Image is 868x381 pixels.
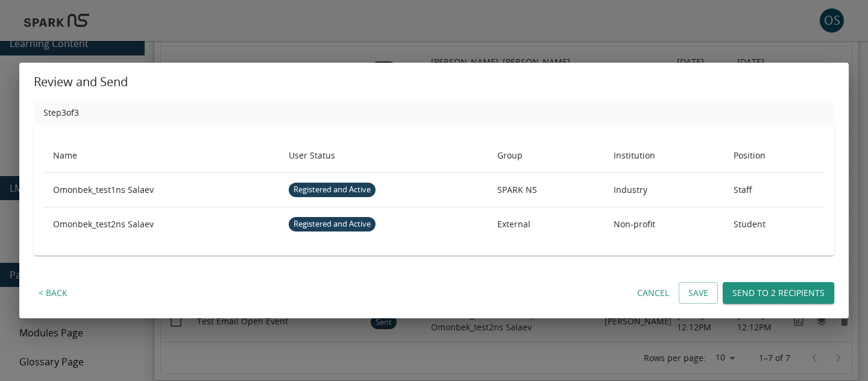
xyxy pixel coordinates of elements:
[43,106,825,119] h6: Step 3 of 3
[43,172,279,207] th: Omonbek_test1ns Salaev
[724,172,825,207] td: Staff
[279,139,488,173] th: User Status
[488,172,604,207] td: SPARK NS
[604,172,724,207] td: Industry
[19,63,849,101] h2: Review and Send
[724,139,825,173] th: Position
[289,218,376,230] span: Registered and Active
[43,139,279,173] th: Name
[604,207,724,241] td: Non-profit
[724,207,825,241] td: Student
[34,282,72,304] button: Back
[604,139,724,173] th: Institution
[43,207,279,241] th: Omonbek_test2ns Salaev
[488,207,604,241] td: External
[679,282,718,304] button: Save
[289,184,376,195] span: Registered and Active
[723,282,834,304] button: Send
[632,282,674,304] button: Cancel
[488,139,604,173] th: Group
[43,139,825,241] table: recipients table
